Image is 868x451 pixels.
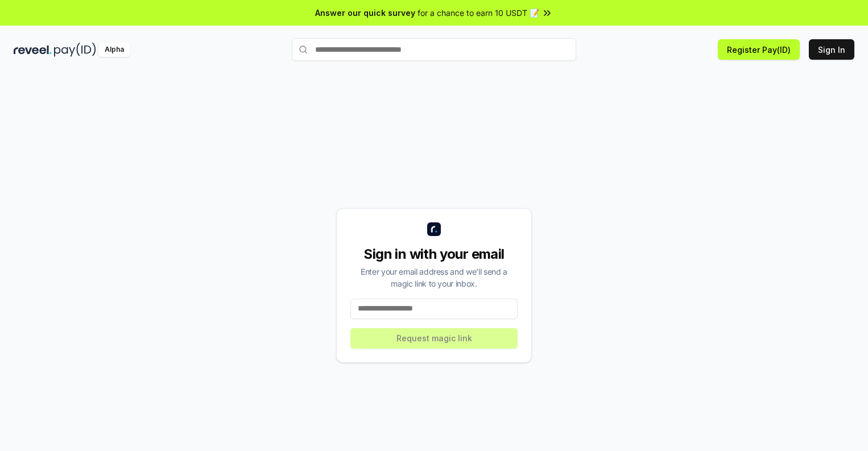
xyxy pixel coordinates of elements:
div: Enter your email address and we’ll send a magic link to your inbox. [350,266,518,289]
img: logo_small [427,222,441,236]
div: Alpha [98,43,130,57]
span: Answer our quick survey [315,7,415,19]
div: Sign in with your email [350,245,518,263]
img: reveel_dark [14,43,52,57]
button: Sign In [809,39,854,60]
button: Register Pay(ID) [718,39,800,60]
span: for a chance to earn 10 USDT 📝 [418,7,539,19]
img: pay_id [54,43,96,57]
